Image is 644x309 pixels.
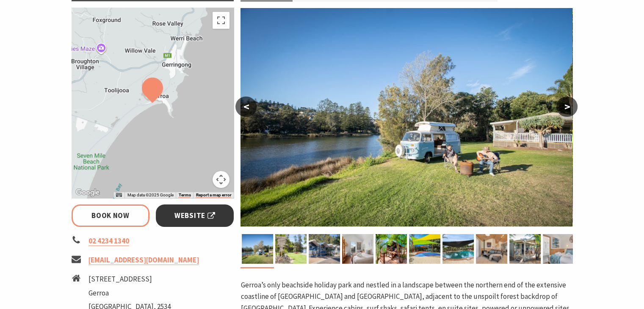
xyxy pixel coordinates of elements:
[74,187,102,198] a: Open this area in Google Maps (opens a new window)
[178,193,191,198] a: Terms (opens in new tab)
[376,234,407,264] img: Safari Tents at Seven Mile Beach Holiday Park
[88,287,171,299] li: Gerroa
[409,234,440,264] img: jumping pillow
[116,192,122,198] button: Keyboard shortcuts
[88,236,129,246] a: 02 4234 1340
[88,255,199,265] a: [EMAIL_ADDRESS][DOMAIN_NAME]
[342,234,373,264] img: shack 2
[275,234,307,264] img: Welcome to Seven Mile Beach Holiday Park
[509,234,541,264] img: Couple on cabin deck at Seven Mile Beach Holiday Park
[72,204,150,227] a: Book Now
[127,193,173,197] span: Map data ©2025 Google
[235,97,257,117] button: <
[213,12,229,29] button: Toggle fullscreen view
[88,273,171,285] li: [STREET_ADDRESS]
[74,187,102,198] img: Google
[543,234,574,264] img: cabin bedroom
[240,8,572,226] img: Combi Van, Camping, Caravanning, Sites along Crooked River at Seven Mile Beach Holiday Park
[556,97,578,117] button: >
[309,234,340,264] img: Surf shak
[174,210,215,221] span: Website
[213,171,229,188] button: Map camera controls
[196,193,231,198] a: Report a map error
[476,234,507,264] img: fireplace
[442,234,474,264] img: Beachside Pool
[242,234,273,264] img: Combi Van, Camping, Caravanning, Sites along Crooked River at Seven Mile Beach Holiday Park
[156,204,234,227] a: Website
